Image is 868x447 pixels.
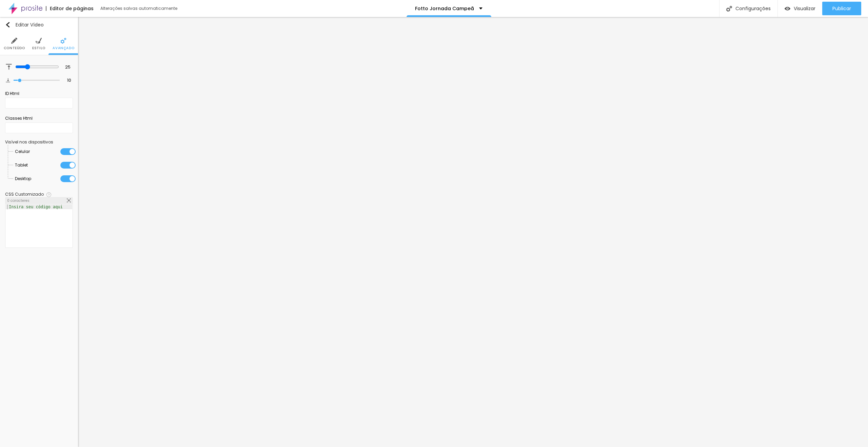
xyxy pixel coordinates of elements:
img: Icone [11,38,17,44]
img: Icone [5,22,11,27]
iframe: Editor [78,17,868,447]
img: Icone [60,38,66,44]
div: 0 caracteres [5,197,73,204]
span: Publicar [832,6,851,11]
img: Icone [6,64,12,70]
span: Celular [15,145,30,158]
div: Insira seu código aqui [6,205,66,209]
span: Visualizar [794,6,815,11]
div: Classes Html [5,115,73,121]
img: Icone [46,192,51,197]
div: ID Html [5,91,73,97]
button: Visualizar [778,2,822,15]
img: Icone [6,78,10,82]
button: Publicar [822,2,861,15]
div: Visível nos dispositivos [5,140,73,144]
img: view-1.svg [785,6,790,12]
span: Desktop [15,172,31,186]
p: Fotto Jornada Campeã [415,6,474,11]
img: Icone [36,38,42,44]
div: Editar Vídeo [5,22,44,27]
span: Estilo [32,46,45,50]
div: Editor de páginas [46,6,94,11]
img: Icone [67,198,71,202]
div: Alterações salvas automaticamente [100,6,178,11]
span: Avançado [53,46,74,50]
span: Conteúdo [4,46,25,50]
div: CSS Customizado [5,192,44,196]
img: Icone [726,6,732,12]
span: Tablet [15,158,28,172]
